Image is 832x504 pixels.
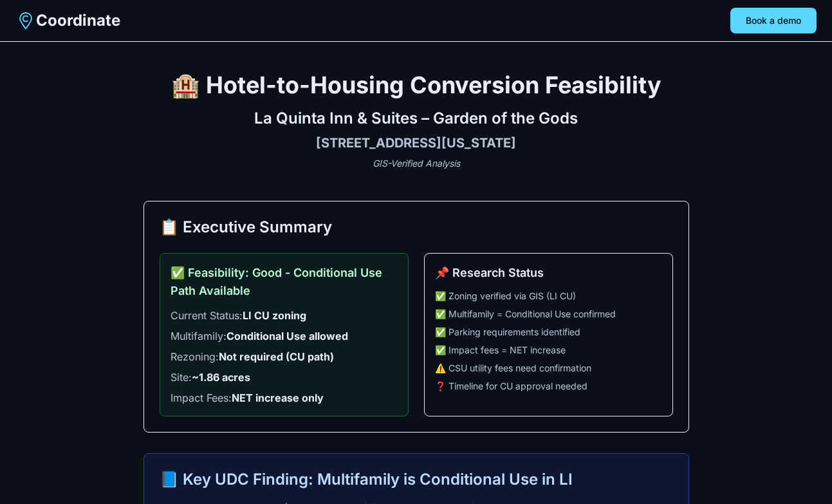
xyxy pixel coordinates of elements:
strong: Not required (CU path) [219,350,334,363]
li: ❓ Timeline for CU approval needed [435,380,662,393]
li: ⚠️ CSU utility fees need confirmation [435,362,662,375]
p: GIS-Verified Analysis [143,157,689,170]
li: Multifamily: [171,328,398,344]
li: Rezoning: [171,349,398,364]
h2: 📋 Executive Summary [160,217,673,238]
h2: 📘 Key UDC Finding: Multifamily is Conditional Use in LI [160,469,673,490]
img: Coordinate [15,10,36,31]
strong: ~1.86 acres [192,371,250,384]
strong: Conditional Use allowed [226,330,348,342]
h3: ✅ Feasibility: Good - Conditional Use Path Available [171,264,398,300]
li: Site: [171,369,398,385]
span: Coordinate [36,10,120,31]
li: ✅ Multifamily = Conditional Use confirmed [435,308,662,321]
strong: LI CU zoning [243,309,306,322]
h3: [STREET_ADDRESS][US_STATE] [143,134,689,152]
li: Current Status: [171,308,398,323]
li: ✅ Zoning verified via GIS (LI CU) [435,290,662,303]
h3: 📌 Research Status [435,264,662,282]
li: ✅ Parking requirements identified [435,326,662,339]
h2: La Quinta Inn & Suites – Garden of the Gods [143,108,689,129]
li: ✅ Impact fees = NET increase [435,344,662,357]
h1: 🏨 Hotel-to-Housing Conversion Feasibility [143,72,689,98]
button: Book a demo [730,8,817,33]
a: Coordinate [15,10,120,31]
strong: NET increase only [232,391,324,404]
li: Impact Fees: [171,390,398,406]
